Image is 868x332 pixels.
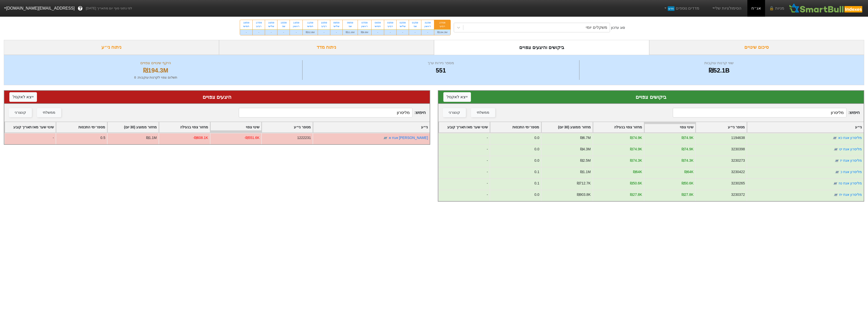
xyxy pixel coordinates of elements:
a: מדדים נוספיםחדש [661,3,701,13]
div: 3230265 [731,181,745,186]
div: שלישי [333,25,339,28]
div: - [409,29,421,35]
div: 0.1 [534,181,539,186]
input: 1 רשומות... [239,108,412,117]
div: ₪74.9K [630,147,642,152]
div: היקף שינויים צפויים [10,60,301,66]
a: מליסרון אגח כא [838,136,862,140]
div: משקלים יומי [586,25,607,31]
div: Toggle SortBy [439,122,490,132]
div: ניתוח ני״ע [4,40,219,55]
img: tase link [832,135,837,140]
div: - [265,29,277,35]
div: Toggle SortBy [313,122,430,132]
div: ₪64K [633,169,642,175]
div: - [438,133,490,144]
div: רביעי [321,25,327,28]
div: ₪27.8K [630,192,642,197]
div: ראשון [424,25,431,28]
div: 1222231 [297,135,311,140]
div: Toggle SortBy [5,122,56,132]
div: ₪74.9K [682,147,693,152]
div: ₪1.1M [580,169,591,175]
div: רביעי [437,25,447,28]
div: תשלום צפוי לקרנות עוקבות : 0 [10,75,301,80]
div: שני [412,25,418,28]
button: ממשלתי [471,108,495,117]
div: - [438,144,490,156]
div: ממשלתי [43,110,55,115]
a: מליסרון אגח כ [840,170,862,174]
span: חיפוש : [673,108,860,117]
div: Toggle SortBy [644,122,695,132]
div: ₪52.1B [581,66,858,75]
div: 0.0 [534,192,539,197]
img: tase link [833,147,838,152]
div: 04/09 [375,21,381,25]
div: - [318,29,330,35]
div: Toggle SortBy [210,122,261,132]
div: 08/09 [346,21,355,25]
div: - [330,29,342,35]
div: ₪9.8M [358,29,371,35]
a: מליסרון אגח יח [839,193,862,197]
div: - [438,156,490,167]
div: Toggle SortBy [262,122,313,132]
span: חיפוש : [239,108,426,117]
div: - [438,167,490,178]
div: - [384,29,396,35]
div: ₪64K [684,169,693,175]
div: 0.1 [534,169,539,175]
div: 18/09 [243,21,249,25]
div: ניתוח מדד [219,40,434,55]
button: ייצא לאקסל [443,92,471,102]
a: הסימולציות שלי [709,3,743,13]
div: 14/09 [293,21,299,25]
img: tase link [834,158,839,163]
div: Toggle SortBy [747,122,864,132]
div: Toggle SortBy [56,122,107,132]
div: - [4,133,56,144]
div: רביעי [387,25,393,28]
div: חמישי [243,25,249,28]
div: - [253,29,265,35]
div: 3230273 [731,158,745,163]
div: - [421,29,434,35]
div: 11/09 [306,21,315,25]
div: מספר ניירות ערך [304,60,578,66]
div: 09/09 [333,21,339,25]
div: ₪50.6K [630,181,642,186]
div: היצעים צפויים [9,93,425,101]
div: - [290,29,302,35]
div: ביקושים והיצעים צפויים [434,40,649,55]
div: - [438,190,490,201]
div: ₪2.5M [580,158,591,163]
div: ₪50.6K [682,181,693,186]
div: חמישי [306,25,315,28]
div: 0.5 [100,135,105,140]
div: Toggle SortBy [696,122,747,132]
button: ממשלתי [37,108,61,117]
div: Toggle SortBy [159,122,210,132]
div: 0.0 [534,147,539,152]
div: 16/09 [268,21,274,25]
a: [PERSON_NAME] אגח א [389,136,428,140]
div: 0.0 [534,135,539,140]
div: 27/08 [437,21,447,25]
div: Toggle SortBy [107,122,158,132]
div: - [438,178,490,190]
div: ₪74.9K [630,135,642,140]
a: מליסרון אגח יט [839,147,862,151]
div: -₪608.1K [193,135,208,140]
div: ₪74.9K [682,135,693,140]
div: 03/09 [387,21,393,25]
div: ראשון [293,25,299,28]
div: Toggle SortBy [593,122,644,132]
div: 3230422 [731,169,745,175]
img: tase link [833,192,838,197]
a: מליסרון אגח יז [840,158,862,162]
button: קונצרני [443,108,466,117]
div: 10/09 [321,21,327,25]
div: 3230372 [731,192,745,197]
div: שלישי [268,25,274,28]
